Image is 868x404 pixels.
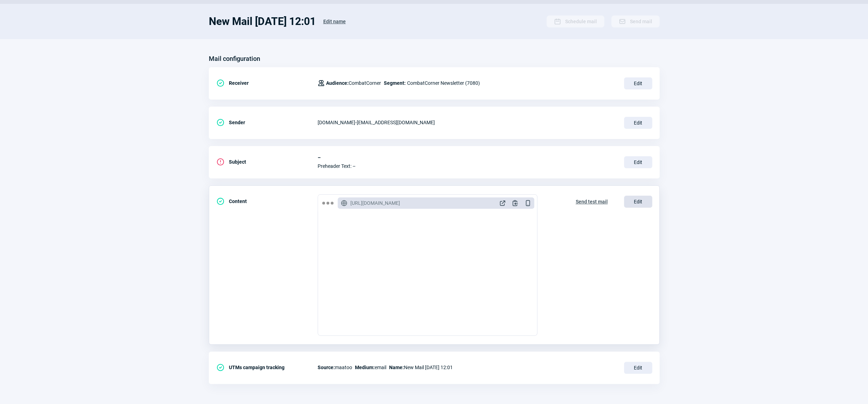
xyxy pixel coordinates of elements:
span: CombatCorner [326,79,381,87]
div: Receiver [216,76,318,90]
span: Edit [624,117,652,129]
span: Audience: [326,80,349,86]
button: Schedule mail [547,15,604,27]
span: email [355,363,386,372]
span: Source: [318,365,335,370]
div: UTMs campaign tracking [216,360,318,374]
span: Edit [624,362,652,374]
span: [URL][DOMAIN_NAME] [350,200,400,207]
span: Preheader Text: – [318,163,616,169]
h3: Mail configuration [209,53,260,64]
span: Edit [624,156,652,168]
div: [DOMAIN_NAME] - [EMAIL_ADDRESS][DOMAIN_NAME] [318,115,616,130]
span: Send mail [630,16,652,27]
span: Send test mail [576,196,608,207]
span: Edit [624,77,652,89]
div: Subject [216,155,318,169]
div: Content [216,194,318,208]
span: – [318,155,616,160]
button: Send test mail [568,194,615,208]
button: Send mail [611,15,660,27]
span: Edit name [323,16,346,27]
span: Segment: [384,79,406,87]
span: Medium: [355,365,375,370]
span: Schedule mail [565,16,597,27]
div: CombatCorner Newsletter (7080) [318,76,480,90]
span: maatoo [318,363,352,372]
span: New Mail [DATE] 12:01 [389,363,453,372]
button: Edit name [316,15,353,28]
div: Sender [216,115,318,130]
span: Edit [624,196,652,208]
h1: New Mail [DATE] 12:01 [209,15,316,28]
span: Name: [389,365,404,370]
